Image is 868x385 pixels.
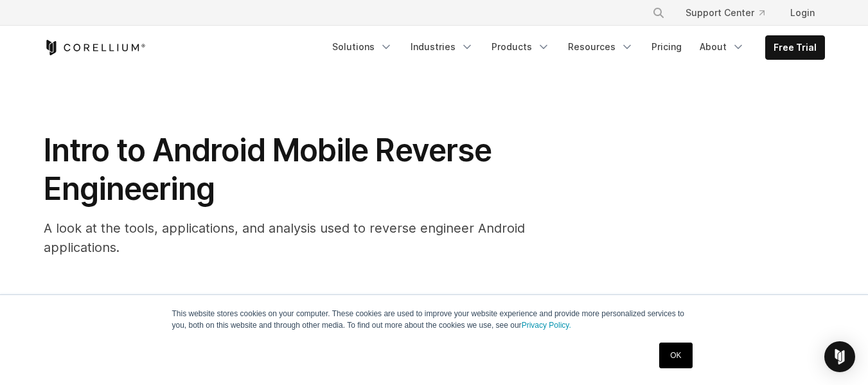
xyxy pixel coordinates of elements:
[644,35,689,58] a: Pricing
[484,35,558,58] a: Products
[44,220,525,255] span: A look at the tools, applications, and analysis used to reverse engineer Android applications.
[44,131,492,208] span: Intro to Android Mobile Reverse Engineering
[560,35,641,58] a: Resources
[780,1,825,24] a: Login
[522,321,571,330] a: Privacy Policy.
[766,36,824,59] a: Free Trial
[637,1,825,24] div: Navigation Menu
[647,1,670,24] button: Search
[172,308,696,331] p: This website stores cookies on your computer. These cookies are used to improve your website expe...
[824,341,855,372] div: Open Intercom Messenger
[692,35,752,58] a: About
[675,1,775,24] a: Support Center
[324,35,825,60] div: Navigation Menu
[44,40,146,55] a: Corellium Home
[324,35,400,58] a: Solutions
[403,35,481,58] a: Industries
[659,343,692,368] a: OK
